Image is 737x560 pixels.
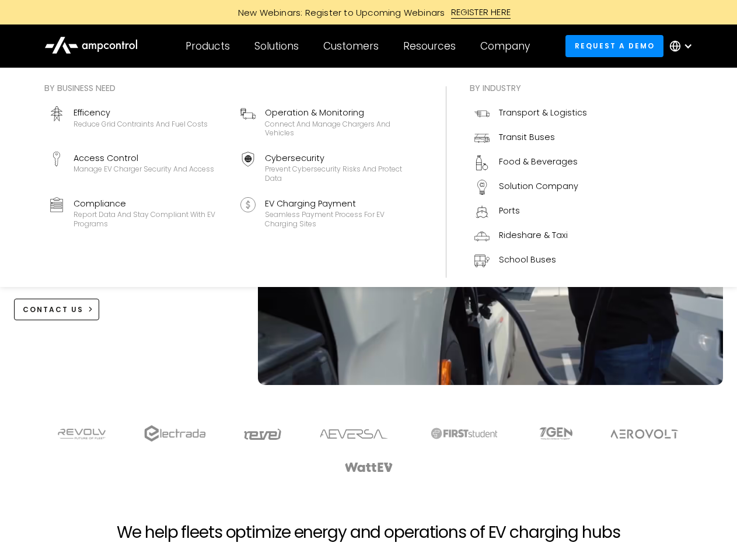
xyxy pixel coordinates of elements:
[106,6,631,19] a: New Webinars: Register to Upcoming WebinarsREGISTER HERE
[265,120,418,138] div: Connect and manage chargers and vehicles
[323,40,379,52] div: Customers
[470,199,592,224] a: Ports
[344,463,393,472] img: WattEV logo
[186,40,230,52] div: Products
[265,164,418,183] div: Prevent cybersecurity risks and protect data
[74,152,214,164] div: Access Control
[470,249,592,273] a: School Buses
[610,429,679,439] img: Aerovolt Logo
[499,229,568,242] div: Rideshare & Taxi
[499,106,587,119] div: Transport & Logistics
[265,106,418,119] div: Operation & Monitoring
[14,299,100,320] a: CONTACT US
[470,175,592,199] a: Solution Company
[470,224,592,249] a: Rideshare & Taxi
[403,40,456,52] div: Resources
[254,40,299,52] div: Solutions
[265,197,418,210] div: EV Charging Payment
[236,192,422,233] a: EV Charging PaymentSeamless Payment Process for EV Charging Sites
[480,40,530,52] div: Company
[470,150,592,175] a: Food & Beverages
[470,101,592,126] a: Transport & Logistics
[236,147,422,188] a: CybersecurityPrevent cybersecurity risks and protect data
[74,197,226,210] div: Compliance
[265,152,418,164] div: Cybersecurity
[236,101,422,142] a: Operation & MonitoringConnect and manage chargers and vehicles
[74,120,208,129] div: Reduce grid contraints and fuel costs
[74,164,214,174] div: Manage EV charger security and access
[265,210,418,228] div: Seamless Payment Process for EV Charging Sites
[499,253,556,266] div: School Buses
[117,523,620,542] h2: We help fleets optimize energy and operations of EV charging hubs
[470,126,592,150] a: Transit Buses
[44,147,231,188] a: Access ControlManage EV charger security and access
[44,82,422,94] div: By business need
[470,82,592,94] div: By industry
[44,192,231,233] a: ComplianceReport data and stay compliant with EV programs
[23,304,83,315] div: CONTACT US
[144,425,205,442] img: electrada logo
[499,180,578,192] div: Solution Company
[499,204,520,217] div: Ports
[74,106,208,119] div: Efficency
[226,6,451,19] div: New Webinars: Register to Upcoming Webinars
[499,131,555,143] div: Transit Buses
[74,210,226,228] div: Report data and stay compliant with EV programs
[565,35,663,57] a: Request a demo
[44,101,231,142] a: EfficencyReduce grid contraints and fuel costs
[499,155,578,168] div: Food & Beverages
[451,6,511,19] div: REGISTER HERE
